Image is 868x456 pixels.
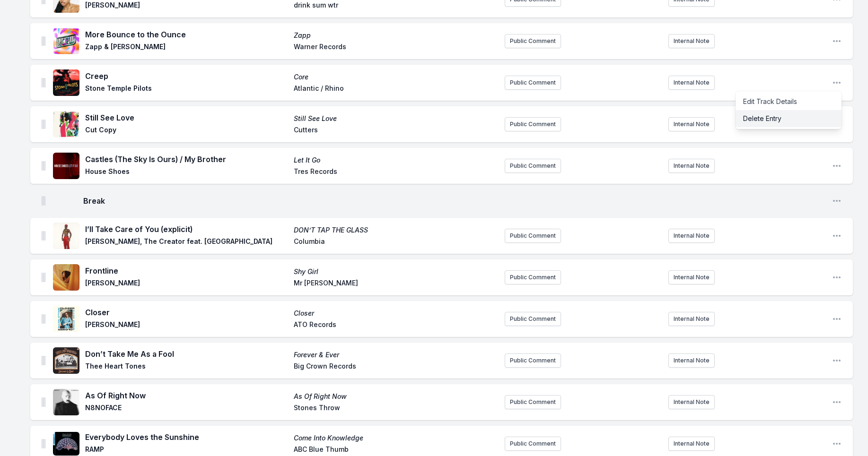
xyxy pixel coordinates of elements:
button: Delete Entry [736,110,842,127]
span: Everybody Loves the Sunshine [85,431,288,443]
span: Zapp [294,31,497,40]
span: RAMP [85,445,288,456]
span: [PERSON_NAME] [85,0,288,12]
button: Internal Note [668,76,715,90]
img: Come Into Knowledge [53,432,79,456]
img: As Of Right Now [53,389,79,415]
span: Core [294,72,497,82]
span: Break [83,195,824,206]
button: Public Comment [505,76,561,90]
span: [PERSON_NAME], The Creator feat. [GEOGRAPHIC_DATA] [85,237,288,248]
span: Creep [85,70,288,82]
span: More Bounce to the Ounce [85,29,288,40]
button: Public Comment [505,117,561,131]
button: Open playlist item options [832,314,842,324]
img: Drag Handle [42,78,45,87]
span: Atlantic / Rhino [294,84,497,95]
button: Internal Note [668,312,715,326]
img: Let It Go [53,153,79,179]
img: Drag Handle [42,314,45,324]
img: Shy Girl [53,264,79,291]
button: Open playlist item options [832,273,842,282]
img: Drag Handle [42,439,45,448]
span: Still See Love [85,112,288,123]
img: Drag Handle [42,196,45,206]
span: Still See Love [294,114,497,123]
img: Drag Handle [42,36,45,46]
span: [PERSON_NAME] [85,278,288,290]
img: Zapp [53,28,79,54]
div: Open playlist item options [736,91,842,129]
img: Drag Handle [42,397,45,407]
span: Tres Records [294,167,497,178]
button: Public Comment [505,353,561,368]
span: Castles (The Sky Is Ours) / My Brother [85,154,288,165]
span: Don’t Take Me As a Fool [85,348,288,360]
img: DON’T TAP THE GLASS [53,223,79,249]
span: Let It Go [294,155,497,165]
button: Internal Note [668,117,715,131]
button: Edit Track Details [736,93,842,110]
span: ABC Blue Thumb [294,445,497,456]
span: N8NOFACE [85,403,288,414]
span: Zapp & [PERSON_NAME] [85,42,288,53]
button: Open playlist item options [832,36,842,46]
span: Closer [85,307,288,318]
span: As Of Right Now [85,390,288,401]
span: Forever & Ever [294,350,497,360]
span: Mr [PERSON_NAME] [294,278,497,290]
button: Internal Note [668,229,715,243]
img: Still See Love [53,111,79,138]
button: Open playlist item options [832,356,842,365]
img: Drag Handle [42,356,45,365]
span: Stones Throw [294,403,497,414]
img: Drag Handle [42,231,45,241]
span: Stone Temple Pilots [85,84,288,95]
button: Internal Note [668,270,715,284]
button: Public Comment [505,437,561,451]
span: [PERSON_NAME] [85,320,288,331]
span: As Of Right Now [294,392,497,401]
img: Core [53,69,79,96]
span: Warner Records [294,42,497,53]
button: Public Comment [505,395,561,409]
button: Internal Note [668,395,715,409]
button: Public Comment [505,312,561,326]
button: Open playlist item options [832,231,842,241]
button: Internal Note [668,353,715,368]
button: Open playlist item options [832,397,842,407]
span: Frontline [85,265,288,276]
button: Internal Note [668,34,715,48]
span: House Shoes [85,167,288,178]
span: Closer [294,309,497,318]
span: Big Crown Records [294,361,497,373]
img: Drag Handle [42,273,45,282]
button: Internal Note [668,159,715,173]
span: Cut Copy [85,125,288,137]
span: DON’T TAP THE GLASS [294,225,497,235]
span: Columbia [294,237,497,248]
img: Drag Handle [42,120,45,129]
span: drink sum wtr [294,0,497,12]
button: Open playlist item options [832,161,842,171]
button: Open playlist item options [832,78,842,87]
button: Open playlist item options [832,196,842,206]
button: Open playlist item options [832,439,842,448]
button: Public Comment [505,270,561,284]
button: Internal Note [668,437,715,451]
span: ATO Records [294,320,497,331]
img: Drag Handle [42,161,45,171]
img: Closer [53,306,79,332]
span: Come Into Knowledge [294,433,497,443]
span: I’ll Take Care of You (explicit) [85,224,288,235]
button: Public Comment [505,229,561,243]
span: Shy Girl [294,267,497,276]
img: Forever & Ever [53,347,79,374]
button: Public Comment [505,159,561,173]
button: Public Comment [505,34,561,48]
span: Thee Heart Tones [85,361,288,373]
span: Cutters [294,125,497,137]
